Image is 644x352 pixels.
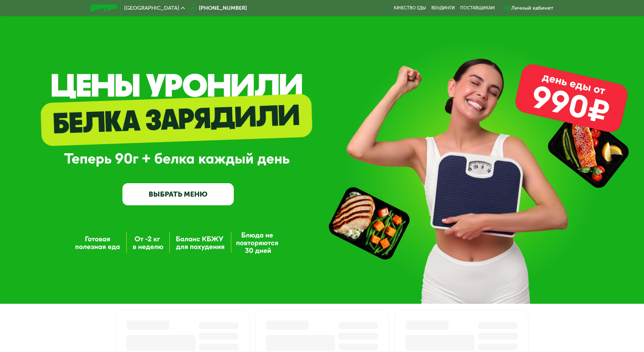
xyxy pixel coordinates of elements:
[511,4,553,12] div: Личный кабинет
[188,4,247,12] a: [PHONE_NUMBER]
[122,183,234,206] a: ВЫБРАТЬ МЕНЮ
[124,5,179,11] span: [GEOGRAPHIC_DATA]
[460,5,495,11] div: поставщикам
[394,5,426,11] a: Качество еды
[431,5,455,11] a: Вендинги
